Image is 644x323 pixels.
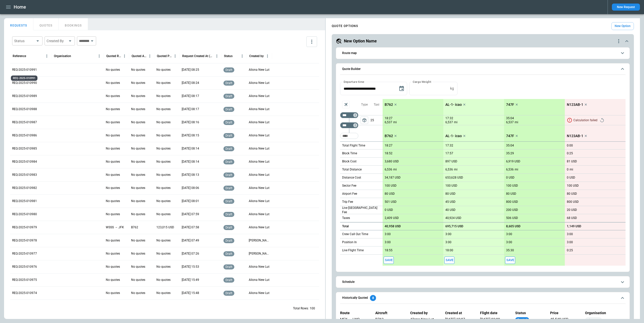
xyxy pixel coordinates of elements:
p: 6,537 [385,120,392,125]
p: 747F [506,103,514,107]
p: No quotes [156,173,171,177]
p: REQ-2025-010987 [12,120,37,125]
p: No quotes [156,252,171,256]
p: Ben Jeater [249,252,270,256]
p: 18/08/2025 08:13 [182,173,199,177]
p: REQ-2025-010984 [12,160,37,164]
p: Ben Jeater [249,238,270,243]
p: Aliona New Lut [249,160,269,164]
p: 100 USD [445,184,457,188]
span: Aircraft selection [342,101,350,108]
p: 800 USD [506,200,518,204]
button: Route map [340,47,626,59]
div: REQ-2025-010991 [11,76,37,81]
div: Organisation [54,54,71,58]
p: 81 USD [567,160,577,163]
p: 501 USD [385,200,397,204]
span: draft [224,239,233,242]
p: No quotes [131,238,145,243]
div: Reference [13,54,26,58]
span: quoted [516,318,528,321]
p: 100 USD [385,184,397,188]
span: draft [224,134,233,137]
p: Aliona New Lut [249,133,269,138]
p: 0 USD [385,208,393,212]
p: 3:00 [567,232,573,236]
p: No quotes [131,265,145,269]
p: No quotes [131,186,145,190]
p: REQ-2025-010982 [12,186,37,190]
p: 18/08/2025 08:14 [182,146,199,151]
p: kg [450,86,454,91]
label: Departure time [344,80,364,84]
p: Block Time [342,151,357,156]
p: mi [454,167,458,172]
p: 6,536 [445,168,453,171]
span: draft [224,186,233,190]
p: No quotes [156,94,171,98]
p: 68 USD [567,216,577,220]
p: No quotes [131,133,145,138]
p: 35:29 [506,152,514,155]
p: 200 USD [506,208,518,212]
p: Aliona New Lut [249,291,269,295]
p: Total Flight Time [342,143,365,148]
p: 6,536 [385,168,392,171]
p: 18/08/2025 07:58 [182,225,199,230]
p: 18/08/2025 07:26 [182,252,199,256]
p: Distance Cost [342,176,361,180]
p: No quotes [131,107,145,111]
p: Aliona New Lut [249,199,269,203]
p: 3:00 [506,240,512,244]
h6: Historically Quoted [342,296,368,300]
p: 25 [370,115,383,125]
p: 18/08/2025 08:24 [182,81,199,85]
p: No quotes [156,133,171,138]
p: WSSS → JFK [106,225,124,230]
button: Historically Quoted8 [340,292,626,304]
p: 80 USD [506,192,516,196]
p: REQ-2025-010980 [12,212,37,216]
p: 18/08/2025 08:06 [182,186,199,190]
p: REQ-2025-010974 [12,291,37,295]
p: Route [340,311,369,315]
p: 18/08/2025 08:16 [182,120,199,125]
span: package_2 [362,118,367,123]
p: 0:00 [567,144,573,147]
p: Aliona New Lut [249,107,269,111]
p: REQ-2025-010977 [12,252,37,256]
p: 1,149 USD [567,225,581,228]
p: 80 USD [445,192,455,196]
p: Created by [410,311,439,315]
button: Quoted Price column menu [172,53,178,59]
p: B762 [385,103,393,107]
p: REQ-2025-010979 [12,225,37,230]
button: Status column menu [239,53,245,59]
p: Taxes [342,216,350,220]
p: 40,958 USD [385,225,401,228]
p: No quotes [106,107,120,111]
p: 20 USD [567,208,577,212]
div: quote-option-actions [616,38,622,44]
p: No quotes [106,278,120,282]
p: No quotes [156,160,171,164]
span: draft [224,226,233,229]
p: AL-1- icao [445,134,462,138]
p: No quotes [131,68,145,72]
p: Aliona New Lut [249,146,269,151]
p: 34,187 USD [385,176,401,180]
button: New Option [611,22,634,30]
button: Save [444,257,454,264]
p: 17:32 [445,144,453,147]
button: Created by column menu [264,53,271,59]
p: Trip Fee [342,200,353,204]
p: No quotes [106,252,120,256]
p: Airport Fee [342,192,357,196]
p: No quotes [106,265,120,269]
p: Type [361,103,368,107]
p: 0:25 [567,249,573,252]
p: 6,537 [445,120,453,125]
p: mi [570,167,573,172]
p: Aliona New Lut [249,186,269,190]
p: No quotes [156,81,171,85]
